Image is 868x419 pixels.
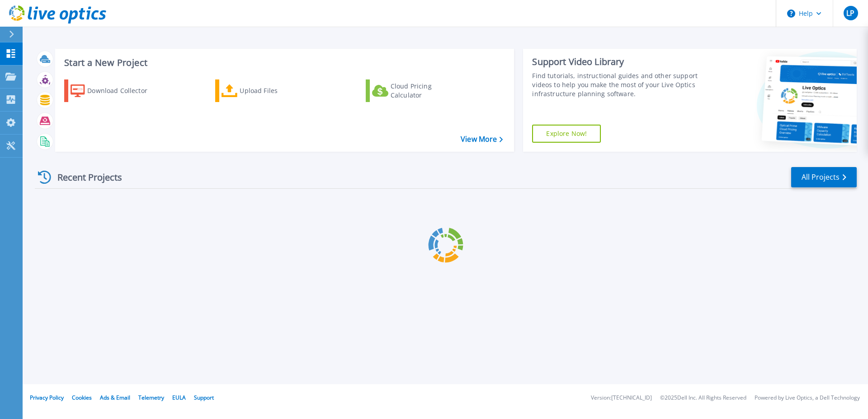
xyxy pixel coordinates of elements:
a: View More [461,135,503,144]
a: Cookies [72,394,92,401]
li: © 2025 Dell Inc. All Rights Reserved [660,395,746,401]
div: Recent Projects [35,166,134,188]
div: Support Video Library [532,56,702,68]
div: Upload Files [240,82,312,100]
h3: Start a New Project [64,58,503,68]
a: Telemetry [138,394,164,401]
div: Find tutorials, instructional guides and other support videos to help you make the most of your L... [532,71,702,98]
a: EULA [172,394,186,401]
a: Download Collector [64,79,165,102]
a: Ads & Email [100,394,130,401]
div: Cloud Pricing Calculator [391,82,463,100]
li: Powered by Live Optics, a Dell Technology [755,395,860,401]
a: Cloud Pricing Calculator [366,79,467,102]
div: Download Collector [87,82,160,100]
a: Support [194,394,214,401]
a: Upload Files [215,79,316,102]
a: All Projects [791,167,857,187]
li: Version: [TECHNICAL_ID] [591,395,652,401]
a: Privacy Policy [30,394,64,401]
a: Explore Now! [532,125,601,143]
span: LP [846,9,854,17]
